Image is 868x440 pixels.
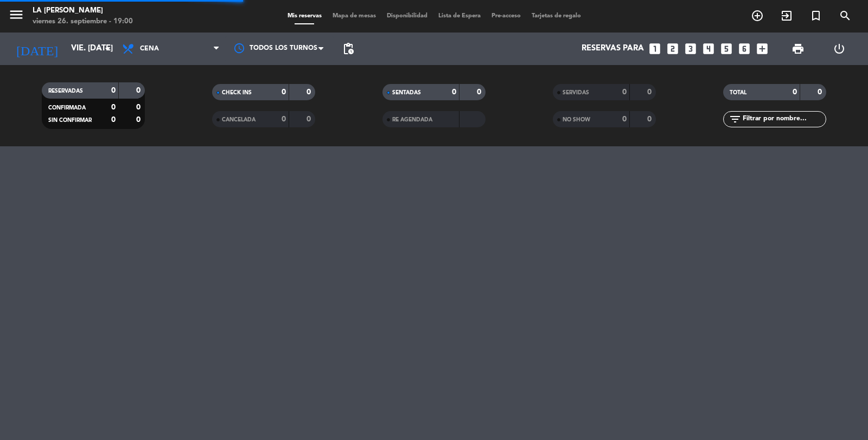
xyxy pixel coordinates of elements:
i: add_circle_outline [751,9,764,22]
span: Pre-acceso [486,13,526,19]
strong: 0 [647,88,654,96]
span: TOTAL [730,90,746,95]
i: turned_in_not [809,9,822,22]
i: search [839,9,852,22]
i: add_box [755,42,769,56]
strong: 0 [793,88,797,96]
strong: 0 [622,115,627,123]
i: looks_4 [701,42,716,56]
div: LOG OUT [819,33,860,65]
strong: 0 [136,116,143,124]
span: pending_actions [342,42,355,55]
span: Reservas para [582,44,644,54]
span: RE AGENDADA [392,117,432,122]
span: SIN CONFIRMAR [48,118,92,123]
span: Cena [140,45,159,53]
span: RESERVADAS [48,88,83,94]
i: filter_list [729,113,742,126]
span: CONFIRMADA [48,105,86,111]
strong: 0 [136,103,143,111]
div: viernes 26. septiembre - 19:00 [33,16,133,27]
div: LA [PERSON_NAME] [33,5,133,16]
span: Lista de Espera [433,13,486,19]
span: Mapa de mesas [327,13,381,19]
span: print [792,42,805,55]
i: power_settings_new [833,42,846,55]
strong: 0 [282,88,286,96]
i: looks_6 [737,42,751,56]
i: looks_two [666,42,680,56]
i: exit_to_app [780,9,793,22]
strong: 0 [136,87,143,94]
span: SERVIDAS [563,90,589,95]
span: NO SHOW [563,117,590,122]
strong: 0 [111,103,116,111]
i: menu [8,7,24,23]
span: Mis reservas [282,13,327,19]
span: CANCELADA [222,117,256,122]
span: Disponibilidad [381,13,433,19]
i: looks_3 [684,42,698,56]
strong: 0 [647,115,654,123]
button: menu [8,7,24,27]
strong: 0 [111,116,116,124]
span: SENTADAS [392,90,421,95]
strong: 0 [452,88,456,96]
strong: 0 [111,87,116,94]
i: looks_5 [719,42,733,56]
i: looks_one [648,42,662,56]
strong: 0 [477,88,483,96]
span: CHECK INS [222,90,252,95]
input: Filtrar por nombre... [742,113,826,125]
strong: 0 [622,88,627,96]
strong: 0 [818,88,824,96]
strong: 0 [282,115,286,123]
i: arrow_drop_down [101,42,114,55]
span: Tarjetas de regalo [526,13,586,19]
strong: 0 [307,88,313,96]
i: [DATE] [8,37,66,61]
strong: 0 [307,115,313,123]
